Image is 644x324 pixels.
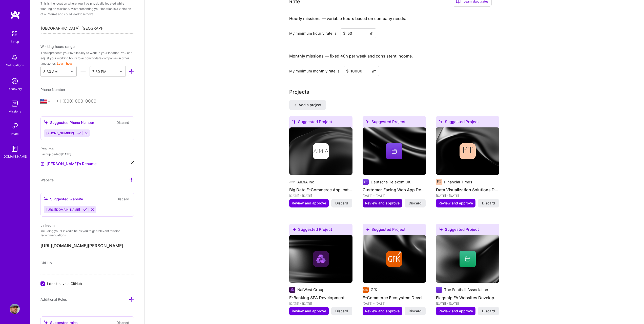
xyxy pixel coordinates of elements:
[289,287,295,293] img: Company logo
[289,307,329,315] button: Review and approve
[363,193,426,198] div: [DATE] - [DATE]
[405,307,426,315] button: Discard
[444,179,472,185] div: Financial Times
[372,68,377,74] span: /m
[10,76,20,86] img: discovery
[363,116,426,129] div: Suggested Project
[292,201,326,206] span: Review and approve
[363,235,426,283] img: cover
[335,201,348,206] span: Discard
[289,116,352,129] div: Suggested Project
[40,223,55,227] span: LinkedIn
[363,307,402,315] button: Review and approve
[10,121,20,131] img: Invite
[439,120,443,124] i: icon SuggestedTeams
[40,229,134,238] p: Including your LinkedIn helps you to get relevant mission recommendations.
[294,104,297,107] i: icon PlusBlack
[363,179,369,185] img: Company logo
[10,10,20,19] img: logo
[289,16,406,21] h4: Hourly missions — variable hours based on company needs.
[289,100,326,110] button: Add a project
[8,86,22,91] div: Discovery
[482,309,495,314] span: Discard
[40,297,67,301] span: Additional Roles
[289,88,309,96] div: Add projects you've worked on
[289,294,352,301] h4: E-Banking SPA Development
[289,68,340,74] div: My minimum monthly rate is
[363,294,426,301] h4: E-Commerce Ecosystem Development
[409,309,422,314] span: Discard
[365,309,400,314] span: Review and approve
[436,127,499,175] img: cover
[363,301,426,306] div: [DATE] - [DATE]
[289,186,352,193] h4: Big Data E-Commerce Application Development
[92,69,106,74] div: 7:30 PM
[439,227,443,231] i: icon SuggestedTeams
[56,94,128,109] input: +1 (000) 000-0000
[294,102,321,107] span: Add a project
[436,179,442,185] img: Company logo
[40,147,54,151] span: Resume
[460,143,476,159] img: Company logo
[331,199,352,207] button: Discard
[371,287,377,292] div: GfK
[9,28,20,39] img: setup
[371,179,411,185] div: Deutsche Telekom UK
[405,199,426,207] button: Discard
[365,201,400,206] span: Review and approve
[40,87,65,92] span: Phone Number
[436,224,499,237] div: Suggested Project
[6,63,24,68] div: Notifications
[436,199,475,207] button: Review and approve
[363,127,426,175] img: cover
[40,50,134,66] div: This represents your availability to work in your location. You can adjust your working hours to ...
[44,120,94,125] div: Suggested Phone Number
[57,61,72,66] button: Learn how
[363,199,402,207] button: Review and approve
[9,109,21,114] div: Missions
[289,224,352,237] div: Suggested Project
[366,227,369,231] i: icon SuggestedTeams
[47,281,82,286] span: I don't have a GitHub
[436,193,499,198] div: [DATE] - [DATE]
[363,224,426,237] div: Suggested Project
[313,251,329,267] img: Company logo
[289,127,352,175] img: cover
[77,131,81,135] i: Accept
[10,99,20,109] img: teamwork
[40,44,75,49] span: Working hours range
[40,162,45,166] img: Resume
[8,304,21,314] a: User Avatar
[115,196,131,202] button: Discard
[478,307,499,315] button: Discard
[331,307,352,315] button: Discard
[436,294,499,301] h4: Flagship FA Websites Development
[289,199,329,207] button: Review and approve
[11,131,19,137] div: Invite
[40,161,97,167] a: [PERSON_NAME]'s Resume
[120,70,122,73] i: icon Chevron
[289,193,352,198] div: [DATE] - [DATE]
[289,31,337,36] div: My minimum hourly rate is
[439,309,473,314] span: Review and approve
[289,301,352,306] div: [DATE] - [DATE]
[313,143,329,159] img: Company logo
[343,31,346,36] span: $
[40,1,134,17] div: This is the location where you'll be physically located while working on missions. Misrepresentin...
[40,178,54,182] span: Website
[44,197,48,201] i: icon SuggestedTeams
[46,208,80,212] span: [URL][DOMAIN_NAME]
[346,68,349,74] span: $
[85,131,88,135] i: Reject
[436,116,499,129] div: Suggested Project
[297,287,324,292] div: NatWest Group
[436,186,499,193] h4: Data Visualization Solutions Design
[297,179,314,185] div: AIMIA Inc
[289,88,309,96] div: Projects
[436,307,475,315] button: Review and approve
[366,120,369,124] i: icon SuggestedTeams
[478,199,499,207] button: Discard
[289,54,413,59] h4: Monthly missions — fixed 40h per week and consistent income.
[370,31,373,36] span: /h
[436,235,499,283] img: cover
